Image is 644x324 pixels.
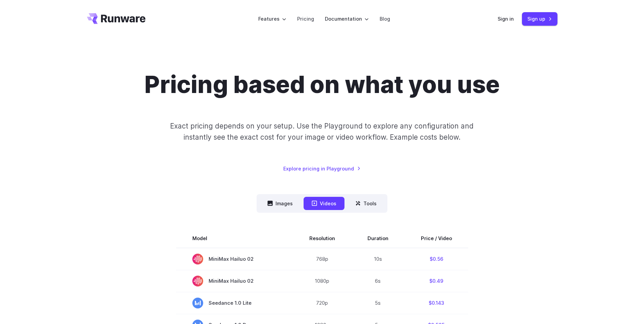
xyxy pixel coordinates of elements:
p: Exact pricing depends on your setup. Use the Playground to explore any configuration and instantl... [157,120,486,143]
th: Price / Video [405,229,468,248]
th: Duration [351,229,405,248]
a: Sign in [498,15,514,23]
td: $0.49 [405,270,468,292]
span: MiniMax Hailuo 02 [192,254,277,264]
td: 10s [351,248,405,270]
button: Tools [347,197,385,210]
th: Model [176,229,293,248]
span: MiniMax Hailuo 02 [192,276,277,286]
td: $0.56 [405,248,468,270]
a: Explore pricing in Playground [283,165,361,172]
td: 720p [293,292,351,314]
th: Resolution [293,229,351,248]
a: Sign up [522,12,557,25]
a: Blog [380,15,390,23]
td: 6s [351,270,405,292]
td: $0.143 [405,292,468,314]
td: 768p [293,248,351,270]
a: Pricing [297,15,314,23]
a: Go to / [87,13,146,24]
label: Documentation [325,15,369,23]
label: Features [258,15,286,23]
span: Seedance 1.0 Lite [192,298,277,308]
td: 1080p [293,270,351,292]
td: 5s [351,292,405,314]
h1: Pricing based on what you use [144,70,500,99]
button: Videos [304,197,344,210]
button: Images [259,197,301,210]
